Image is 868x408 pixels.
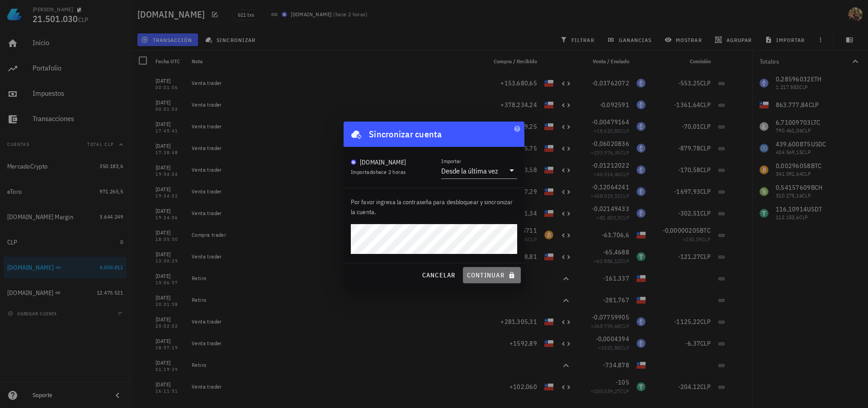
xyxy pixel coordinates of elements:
div: Sincronizar cuenta [369,127,442,141]
img: BudaPuntoCom [351,159,356,165]
span: Importado [351,169,406,175]
label: Importar [441,158,461,164]
span: hace 2 horas [376,169,406,175]
button: continuar [463,267,521,283]
p: Por favor ingresa la contraseña para desbloquear y sincronizar la cuenta. [351,197,517,217]
div: [DOMAIN_NAME] [360,158,406,167]
button: cancelar [418,267,459,283]
span: cancelar [421,271,455,279]
div: Desde la última vez [441,166,498,175]
span: continuar [467,271,517,279]
div: ImportarDesde la última vez [441,163,517,178]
